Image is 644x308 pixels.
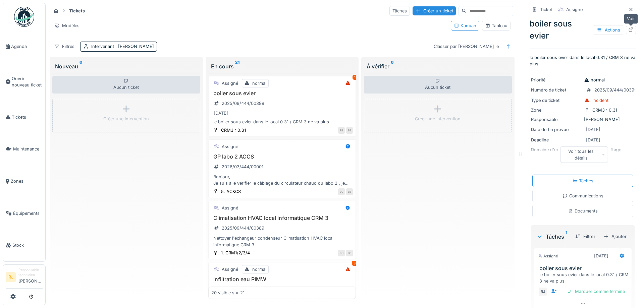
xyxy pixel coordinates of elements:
[222,143,238,150] div: Assigné
[222,225,264,231] div: 2025/09/444/00389
[252,266,266,272] div: normal
[3,229,45,261] a: Stock
[560,146,608,163] div: Voir tous les détails
[103,116,149,122] div: Créer une intervention
[11,178,43,184] span: Zones
[594,87,637,93] div: 2025/09/444/00399
[18,267,43,278] div: Responsable technicien
[540,6,552,13] div: Ticket
[531,107,581,113] div: Zone
[222,100,264,107] div: 2025/09/444/00399
[364,76,512,94] div: Aucun ticket
[12,75,43,88] span: Ouvrir nouveau ticket
[51,21,83,30] div: Modèles
[531,97,581,104] div: Type de ticket
[11,43,43,50] span: Agenda
[13,146,43,152] span: Maintenance
[485,22,507,29] div: Tableau
[566,6,583,13] div: Assigné
[584,77,605,83] div: normal
[3,30,45,63] a: Agenda
[114,44,154,49] span: : [PERSON_NAME]
[3,101,45,133] a: Tickets
[536,233,570,241] div: Tâches
[562,193,603,199] div: Communications
[539,265,629,271] h3: boiler sous evier
[391,62,394,70] sup: 0
[13,210,43,217] span: Équipements
[211,153,353,160] h3: GP labo 2 ACCS
[338,250,345,256] div: LG
[530,54,636,67] p: le boiler sous evier dans le local 0.31 / CRM 3 ne va plus
[79,62,83,70] sup: 0
[211,174,353,186] div: Bonjour, Je suis allé vérifier le câblage du circulateur chaud du labo 2 , je l'ai débranché phys...
[566,233,567,241] sup: 1
[573,232,598,241] div: Filtrer
[346,127,353,134] div: BB
[222,164,263,170] div: 2026/03/444/00001
[222,205,238,211] div: Assigné
[18,267,43,287] li: [PERSON_NAME]
[3,133,45,165] a: Maintenance
[586,126,600,133] div: [DATE]
[3,197,45,230] a: Équipements
[624,14,638,23] div: Voir
[601,232,629,241] div: Ajouter
[221,127,246,133] div: CRM3 : 0.31
[14,7,34,27] img: Badge_color-CXgf-gQk.svg
[211,119,353,125] div: le boiler sous evier dans le local 0.31 / CRM 3 ne va plus
[221,250,250,256] div: 1. CRM1/2/3/4
[586,137,600,143] div: [DATE]
[211,235,353,248] div: Nettoyer l'échangeur condenseur Climatisation HVAC local informatique CRM 3
[52,76,200,94] div: Aucun ticket
[568,208,598,214] div: Documents
[211,90,353,97] h3: boiler sous evier
[454,22,476,29] div: Kanban
[91,43,154,50] div: Intervenant
[415,116,461,122] div: Créer une intervention
[346,188,353,195] div: BB
[353,75,357,80] div: 1
[531,116,581,123] div: Responsable
[531,77,581,83] div: Priorité
[211,215,353,221] h3: Climatisation HVAC local informatique CRM 3
[6,267,43,289] a: RJ Responsable technicien[PERSON_NAME]
[431,42,502,51] div: Classer par [PERSON_NAME] le
[51,42,77,51] div: Filtres
[6,272,16,282] li: RJ
[222,80,238,86] div: Assigné
[592,97,608,104] div: Incident
[539,271,629,284] div: le boiler sous evier dans le local 0.31 / CRM 3 ne va plus
[531,137,581,143] div: Deadline
[572,178,593,184] div: Tâches
[55,62,198,70] div: Nouveau
[338,127,345,134] div: RB
[338,188,345,195] div: LG
[346,250,353,256] div: BB
[594,25,623,35] div: Actions
[592,107,617,113] div: CRM3 : 0.31
[530,18,636,42] div: boiler sous evier
[538,287,547,296] div: RJ
[252,80,266,86] div: normal
[413,6,456,15] div: Créer un ticket
[222,266,238,272] div: Assigné
[352,261,357,266] div: 3
[211,62,354,70] div: En cours
[235,62,239,70] sup: 21
[531,126,581,133] div: Date de fin prévue
[214,110,228,116] div: [DATE]
[211,290,245,296] div: 20 visible sur 21
[12,114,43,120] span: Tickets
[3,63,45,101] a: Ouvrir nouveau ticket
[531,87,581,93] div: Numéro de ticket
[367,62,509,70] div: À vérifier
[538,253,558,259] div: Assigné
[12,242,43,248] span: Stock
[222,286,264,293] div: 2025/08/444/00382
[564,287,628,296] div: Marquer comme terminé
[594,253,608,259] div: [DATE]
[66,8,88,14] strong: Tickets
[3,165,45,197] a: Zones
[211,276,353,283] h3: infiltration eau PIMW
